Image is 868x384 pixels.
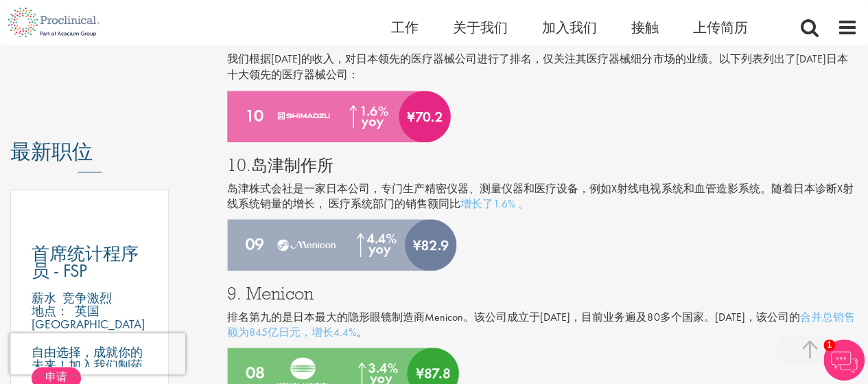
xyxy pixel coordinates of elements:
font: 1 [827,340,832,350]
a: 合并总销售额为845亿日元，增长4.4% [227,310,854,340]
font: 首席统计程序员 - FSP [32,242,139,282]
a: 首席统计程序员 - FSP [32,245,148,280]
font: 。 [356,325,367,339]
img: 聊天机器人 [823,339,865,381]
a: 工作 [391,19,419,36]
a: 上传简历 [693,19,748,36]
font: 竞争激烈 [62,290,112,306]
font: 我们根据[DATE]的收入，对日本领先的医疗器械公司进行了排名，仅关注其医疗器械细分市场的业绩。以下列表列出了[DATE]日本十大领先的医疗器械公司： [227,52,847,82]
iframe: 验证码 [10,333,185,374]
font: 薪水 [32,290,56,306]
a: 增长了1.6% 。 [460,196,529,211]
font: 英国[GEOGRAPHIC_DATA] [32,303,145,332]
font: 同比 [438,196,460,211]
font: 9. Menicon [227,282,314,304]
a: 关于我们 [453,19,508,36]
font: 排名第九的是日本最大的隐形眼镜制造商Menicon。该公司成立于[DATE]，目前业务遍及80多个国家。[DATE]，该公司的 [227,310,799,324]
font: 10.岛津制作所 [227,153,333,176]
font: 地点： [32,303,69,319]
font: 岛津株式会社是一家日本公司，专门生产精密仪器、测量仪器和医疗设备，例如X射线电视系统和血管造影系统。随着日本诊断X射线系统销量的增长， 医疗系统部门的销售额 [227,181,853,212]
font: 最新职位 [10,137,93,165]
font: 申请 [45,370,67,384]
a: 加入我们 [542,19,597,36]
a: 接触 [631,19,659,36]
